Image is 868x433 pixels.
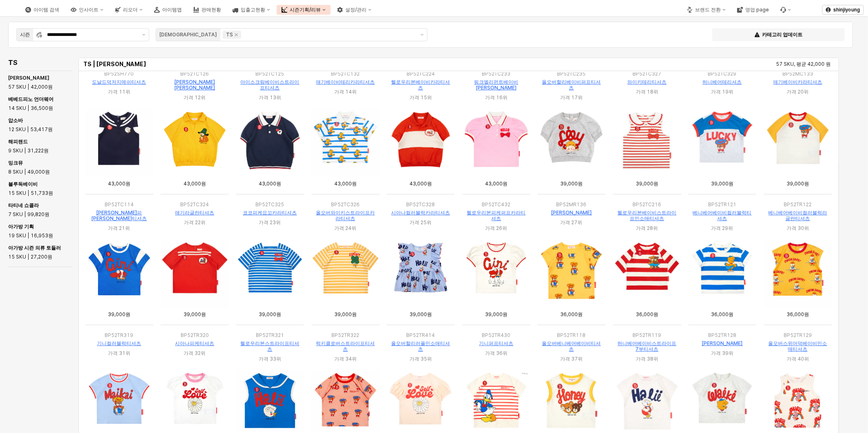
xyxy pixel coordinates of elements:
[66,5,108,15] button: 인사이트
[201,7,221,13] div: 판매현황
[8,83,53,91] span: 57 SKU | 42,000원
[745,7,769,13] div: 영업 page
[226,31,233,39] div: TS
[8,125,53,134] span: 12 SKU | 53,417원
[188,5,226,15] button: 판매현황
[34,7,59,13] div: 아이템 검색
[8,75,49,81] span: [PERSON_NAME]
[762,31,803,38] p: 카테고리 업데이트
[83,60,208,68] h6: TS | [PERSON_NAME]
[8,160,23,166] span: 밍크뮤
[149,5,187,15] button: 아이템맵
[241,7,265,13] div: 입출고현황
[8,210,49,219] span: 7 SKU | 99,820원
[776,5,796,15] div: 버그 제보 및 기능 개선 요청
[732,5,774,15] button: 영업 page
[20,31,30,39] div: 시즌
[162,7,182,13] div: 아이템맵
[822,5,864,15] button: shinjiyoung
[290,7,321,13] div: 시즌기획/리뷰
[695,7,721,13] div: 브랜드 전환
[110,5,148,15] button: 리오더
[833,7,860,13] p: shinjiyoung
[228,5,275,15] button: 입출고현황
[462,60,831,68] p: 57 SKU, 평균 42,000 원
[8,253,52,261] span: 15 SKU | 27,200원
[20,5,64,15] button: 아이템 검색
[8,117,23,123] span: 압소바
[8,168,50,176] span: 8 SKU | 49,000원
[345,7,367,13] div: 설정/관리
[8,202,39,208] span: 타티네 쇼콜라
[417,29,427,41] button: 제안 사항 표시
[277,5,331,15] button: 시즌기획/리뷰
[8,223,34,230] span: 아가방 기획
[123,7,138,13] div: 리오더
[682,5,731,15] button: 브랜드 전환
[8,138,28,145] span: 해피랜드
[8,96,54,102] span: 베베드피노 언더웨어
[139,29,149,41] button: 제안 사항 표시
[332,5,376,15] button: 설정/관리
[159,31,217,39] div: [DEMOGRAPHIC_DATA]
[79,7,98,13] div: 인사이트
[235,33,238,36] div: Remove TS
[8,58,72,67] h5: TS
[8,104,53,112] span: 14 SKU | 36,500원
[8,181,38,187] span: 블루독베이비
[8,232,53,240] span: 19 SKU | 16,953원
[8,22,853,48] div: 시즌제안 사항 표시[DEMOGRAPHIC_DATA]TSRemove TS제안 사항 표시카테고리 업데이트
[712,28,845,41] button: 카테고리 업데이트
[8,147,49,155] span: 9 SKU | 31,222원
[8,245,61,251] span: 아가방 시즌 의류 토들러
[8,189,53,197] span: 15 SKU | 51,733원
